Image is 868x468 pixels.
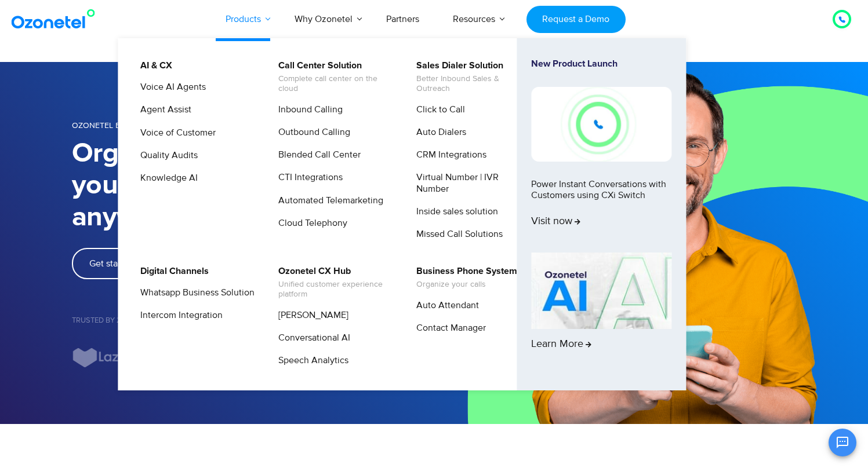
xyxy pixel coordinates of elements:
a: Auto Dialers [409,125,468,140]
a: Conversational AI [271,331,352,345]
div: Image Carousel [72,348,434,368]
a: Speech Analytics [271,353,350,368]
a: Cloud Telephony [271,216,349,231]
h5: Trusted by 2500+ Businesses [72,317,434,324]
span: Better Inbound Sales & Outreach [416,74,531,94]
span: Organize your calls [416,280,517,290]
img: Lazada [72,348,145,368]
h1: Organize and manage your calls from anywhere in the world. [72,138,434,233]
a: Call Center SolutionComplete call center on the cloud [271,58,394,96]
a: Agent Assist [133,103,193,117]
a: Automated Telemarketing [271,193,385,208]
span: Unified customer experience platform [278,280,393,299]
a: Contact Manager [409,321,488,335]
a: CRM Integrations [409,148,488,162]
a: Voice of Customer [133,126,217,140]
a: Virtual Number | IVR Number [409,170,532,196]
a: Inside sales solution [409,204,500,219]
a: Learn More [531,253,671,371]
a: Get started [72,248,151,279]
a: Click to Call [409,103,467,117]
a: Auto Attendant [409,298,481,313]
button: Open chat [829,429,856,456]
a: Missed Call Solutions [409,227,504,242]
span: Visit now [531,215,580,228]
span: OZONETEL BUSINESS PHONE SYSTEM [72,120,215,130]
a: Inbound Calling [271,103,344,117]
span: Learn More [531,338,591,351]
a: Intercom Integration [133,308,224,323]
a: Sales Dialer SolutionBetter Inbound Sales & Outreach [409,58,532,96]
img: AI [531,253,671,329]
a: Request a Demo [526,6,626,33]
a: Outbound Calling [271,125,352,140]
a: AI & CX [133,58,174,73]
a: Voice AI Agents [133,80,208,94]
span: Get started [89,259,134,268]
a: Business Phone SystemOrganize your calls [409,264,519,291]
span: Complete call center on the cloud [278,74,393,94]
a: Ozonetel CX HubUnified customer experience platform [271,264,394,301]
a: Quality Audits [133,148,199,163]
a: Whatsapp Business Solution [133,286,256,300]
div: 6 / 7 [72,348,145,368]
a: New Product LaunchPower Instant Conversations with Customers using CXi SwitchVisit now [531,58,671,248]
a: [PERSON_NAME] [271,308,350,323]
a: Blended Call Center [271,148,362,162]
img: New-Project-17.png [531,87,671,161]
a: CTI Integrations [271,170,344,185]
a: Knowledge AI [133,171,199,185]
a: Digital Channels [133,264,210,279]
